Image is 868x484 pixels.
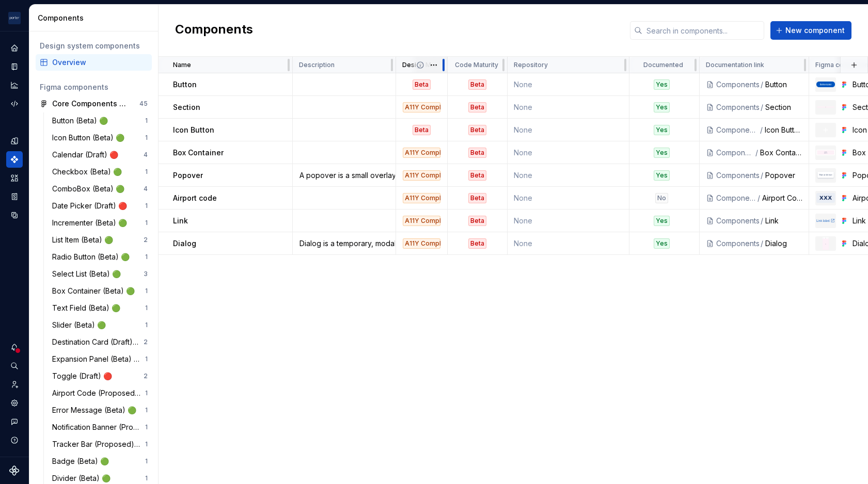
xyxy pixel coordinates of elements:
a: Code automation [6,95,23,112]
p: Design Maturity [402,61,439,69]
div: Calendar (Draft) 🔴 [52,150,122,160]
a: Button (Beta) 🟢1 [48,112,152,129]
img: f0306bc8-3074-41fb-b11c-7d2e8671d5eb.png [8,12,21,24]
div: Components [716,193,756,203]
a: Text Field (Beta) 🟢1 [48,300,152,316]
p: Name [173,61,191,69]
div: Button [765,79,802,90]
div: 4 [144,151,148,159]
div: Yes [654,125,670,135]
p: Documented [643,61,683,69]
p: Button [173,79,197,90]
p: Popover [173,170,203,181]
div: Incrementer (Beta) 🟢 [52,218,131,228]
div: Destination Card (Draft) 🔴 [52,337,144,347]
a: Analytics [6,77,23,93]
td: None [508,73,629,96]
div: 1 [145,304,148,312]
td: None [508,96,629,119]
p: Box Container [173,148,224,158]
div: Slider (Beta) 🟢 [52,320,110,330]
a: ComboBox (Beta) 🟢4 [48,181,152,197]
div: 1 [145,117,148,125]
div: / [760,170,765,181]
div: Dialog [765,238,802,249]
a: Airport Code (Proposed) 🟠1 [48,385,152,401]
div: Toggle (Draft) 🔴 [52,371,116,381]
div: 1 [145,406,148,414]
a: Documentation [6,58,23,75]
a: Expansion Panel (Beta) 🟢1 [48,351,152,367]
div: Beta [468,125,486,135]
div: A11Y Compliant [403,170,440,181]
div: Components [716,102,760,112]
div: 1 [145,355,148,363]
div: Yes [654,170,670,181]
div: Components [716,170,760,181]
div: Yes [654,238,670,249]
div: Beta [468,102,486,112]
p: Code Maturity [455,61,498,69]
div: A11Y Compliant [403,102,440,112]
a: Box Container (Beta) 🟢1 [48,283,152,299]
div: / [760,238,765,249]
span: New component [785,25,845,36]
div: Notification Banner (Proposed) 🟠 [52,422,145,432]
div: A11Y Compliant [403,193,440,203]
td: None [508,187,629,209]
div: Components [716,125,759,135]
img: Dialog [823,237,828,250]
div: Components [716,148,754,158]
div: Figma components [40,82,148,92]
div: Home [6,40,23,56]
div: 1 [145,389,148,397]
div: Settings [6,395,23,411]
div: Icon Button [765,125,802,135]
td: None [508,141,629,164]
a: List Item (Beta) 🟢2 [48,232,152,248]
div: A11Y Compliant [403,216,440,226]
a: Radio Button (Beta) 🟢1 [48,249,152,265]
div: Beta [468,148,486,158]
p: Icon Button [173,125,214,135]
img: Button [816,82,835,87]
div: A11Y Compliant [403,148,440,158]
div: Storybook stories [6,188,23,205]
a: Destination Card (Draft) 🔴2 [48,334,152,350]
p: Section [173,102,200,112]
div: Design system components [40,41,148,51]
div: A popover is a small overlay container with a beak that appears to display contextual information... [293,170,395,181]
div: Tracker Bar (Proposed) 🟠 [52,439,145,449]
div: Components [38,13,154,23]
div: 1 [145,457,148,465]
div: / [759,125,765,135]
div: Yes [654,216,670,226]
a: Assets [6,170,23,186]
p: Repository [514,61,548,69]
div: 1 [145,202,148,210]
img: Icon Button [819,124,832,136]
a: Date Picker (Draft) 🔴1 [48,198,152,214]
div: Radio Button (Beta) 🟢 [52,252,134,262]
div: Beta [413,125,431,135]
p: Link [173,216,188,226]
div: Yes [654,148,670,158]
div: A11Y Compliant [403,238,440,249]
a: Data sources [6,207,23,223]
p: Documentation link [706,61,764,69]
h2: Components [175,21,253,40]
div: Airport Code [762,193,802,203]
img: Popover [816,171,835,179]
a: Invite team [6,376,23,393]
a: Components [6,151,23,168]
button: Contact support [6,413,23,430]
a: Error Message (Beta) 🟢1 [48,402,152,418]
div: 3 [144,270,148,278]
a: Tracker Bar (Proposed) 🟠1 [48,436,152,453]
div: 45 [139,100,148,108]
img: Box Container [816,150,835,155]
div: / [760,216,765,226]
